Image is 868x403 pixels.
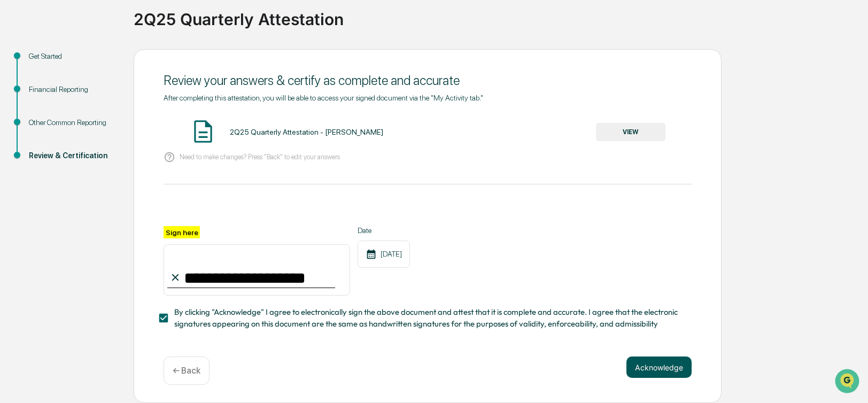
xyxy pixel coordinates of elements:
iframe: Open customer support [834,368,863,397]
div: Start new chat [36,82,175,92]
label: Date [358,226,410,235]
div: 2Q25 Quarterly Attestation [134,1,863,29]
span: By clicking "Acknowledge" I agree to electronically sign the above document and attest that it is... [174,306,683,330]
div: Other Common Reporting [29,117,117,128]
button: VIEW [596,123,665,141]
label: Sign here [164,226,200,238]
div: 🔎 [11,156,19,165]
a: 🖐️Preclearance [6,130,73,150]
button: Acknowledge [626,356,692,378]
a: 🗄️Attestations [73,130,137,150]
div: Financial Reporting [29,84,117,95]
img: 1746055101610-c473b297-6a78-478c-a979-82029cc54cd1 [11,82,30,101]
span: Pylon [106,181,129,189]
div: 🗄️ [77,136,86,144]
a: Powered byPylon [75,181,129,189]
div: 🖐️ [11,136,19,144]
a: 🔎Data Lookup [6,151,72,170]
p: Need to make changes? Press "Back" to edit your answers [180,153,340,161]
div: Review your answers & certify as complete and accurate [164,73,692,88]
span: Preclearance [21,135,69,145]
span: Data Lookup [21,155,67,166]
span: Attestations [88,135,133,145]
div: [DATE] [358,241,410,268]
p: ← Back [173,366,200,376]
p: How can we help? [11,22,195,40]
div: We're available if you need us! [36,92,135,101]
div: 2Q25 Quarterly Attestation - [PERSON_NAME] [230,128,383,136]
div: Review & Certification [29,150,117,161]
span: After completing this attestation, you will be able to access your signed document via the "My Ac... [164,94,483,102]
button: Start new chat [182,85,195,98]
img: Document Icon [190,118,216,145]
div: Get Started [29,51,117,62]
input: Clear [28,49,176,60]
